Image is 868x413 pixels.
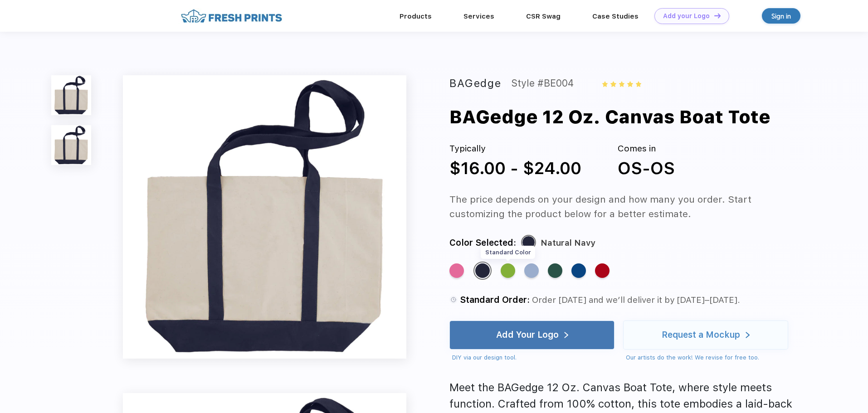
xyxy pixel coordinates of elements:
img: yellow_star.svg [627,81,633,87]
img: func=resize&h=100 [51,125,91,165]
div: Natural Royal [571,263,586,278]
img: func=resize&h=100 [51,75,91,115]
div: Natural Red [595,263,610,278]
div: BAGedge 12 Oz. Canvas Boat Tote [449,103,770,131]
div: Add your Logo [663,12,710,20]
a: Sign in [762,8,800,24]
div: OS-OS [618,155,675,181]
div: Request a Mockup [662,330,740,340]
img: yellow_star.svg [602,81,608,87]
img: white arrow [564,332,568,339]
img: fo%20logo%202.webp [178,8,285,24]
img: func=resize&h=640 [123,75,406,359]
div: BAGedge [449,75,501,92]
img: yellow_star.svg [610,81,616,87]
div: Color Selected: [449,236,516,250]
div: Typically [449,142,581,155]
div: $16.00 - $24.00 [449,155,581,181]
div: Natural Navy [475,263,490,278]
div: Natural Navy [541,236,595,250]
div: Natural Light Blue [524,263,539,278]
div: The price depends on your design and how many you order. Start customizing the product below for ... [449,192,805,221]
a: Products [400,12,432,20]
div: Style #BE004 [511,75,574,92]
div: Add Your Logo [496,330,559,340]
img: yellow_star.svg [619,81,624,87]
img: yellow_star.svg [636,81,641,87]
div: Comes in [618,142,675,155]
div: Natural Pink [449,263,464,278]
div: Natural Lime [501,263,515,278]
div: DIY via our design tool. [452,353,614,362]
div: Our artists do the work! We revise for free too. [626,353,788,362]
span: Standard Order: [460,295,530,305]
img: white arrow [746,332,750,339]
div: Sign in [771,11,791,21]
img: DT [714,13,721,18]
div: Natural Forest [548,263,562,278]
span: Order [DATE] and we’ll deliver it by [DATE]–[DATE]. [532,295,740,305]
img: standard order [449,296,458,304]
